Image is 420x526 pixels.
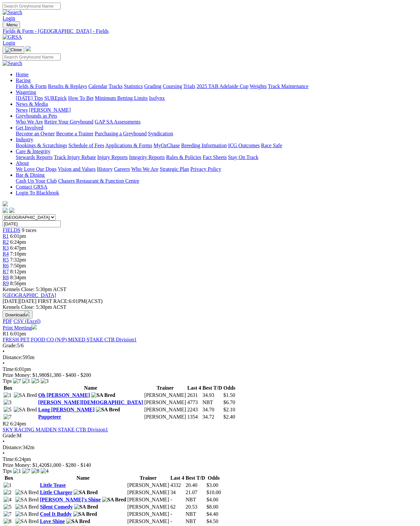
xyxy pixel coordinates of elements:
a: Who We Are [16,119,43,125]
img: logo-grsa-white.png [26,46,31,51]
span: $1,380 - $400 - $200 [47,372,91,378]
span: 8:12pm [10,269,26,274]
span: • [3,349,5,354]
span: 6:24pm [10,421,26,426]
img: 4 [4,497,11,503]
a: Login [3,40,15,46]
th: Last 4 [170,475,184,481]
a: ICG Outcomes [228,143,260,148]
img: 5 [4,504,11,510]
a: Injury Reports [97,154,128,160]
span: $10.00 [206,490,221,495]
img: twitter.svg [9,208,14,213]
img: logo-grsa-white.png [3,201,8,206]
img: printer.svg [31,324,37,330]
a: Silent Comedy [40,504,73,510]
span: $4.50 [206,518,218,524]
span: 6:24pm [10,239,26,245]
a: Strategic Plan [160,166,189,172]
a: Stewards Reports [16,154,52,160]
a: Track Maintenance [268,83,308,89]
span: $3.00 [206,482,218,488]
a: About [16,160,29,166]
img: 1 [13,468,21,474]
td: 34.70 [202,406,222,413]
a: Applications & Forms [105,143,152,148]
img: 2 [4,490,11,495]
a: Love Shine [40,518,65,524]
td: NBT [202,399,222,406]
span: [DATE] [3,298,36,304]
a: [PERSON_NAME] [29,107,71,113]
img: 5 [4,407,11,413]
img: SA Bred [15,497,39,503]
span: 9 races [22,227,36,233]
a: Fact Sheets [203,154,227,160]
div: Bar & Dining [16,178,417,184]
a: How To Bet [68,95,94,101]
td: [PERSON_NAME] [127,518,169,525]
a: Little Tease [40,482,66,488]
a: Little Charger [40,490,73,495]
td: 20.53 [185,504,205,510]
th: Name [40,475,126,481]
span: $8.00 [206,504,218,510]
button: Download [3,310,32,318]
a: FIELDS [3,227,20,233]
td: [PERSON_NAME] [144,392,186,399]
div: Prize Money: $1,420 [3,462,417,468]
a: [GEOGRAPHIC_DATA] [3,292,56,298]
span: Box [5,475,13,481]
img: 4 [41,468,49,474]
span: Distance: [3,445,22,450]
a: R7 [3,269,9,274]
td: - [170,511,184,517]
div: 342m [3,445,417,450]
a: Cool It Buddy [40,511,72,517]
th: Odds [206,475,221,481]
span: Box [4,385,12,391]
img: 3 [41,378,49,384]
a: Track Injury Rebate [54,154,96,160]
button: Toggle navigation [3,46,24,54]
span: R6 [3,263,9,268]
a: 2025 TAB Adelaide Cup [197,83,248,89]
img: 7 [4,414,11,420]
span: $1.50 [223,392,235,398]
a: GAP SA Assessments [95,119,141,125]
a: Contact GRSA [16,184,47,190]
div: News & Media [16,107,417,113]
a: R1 [3,233,9,239]
img: 7 [22,468,30,474]
a: [PERSON_NAME]'s Shine [40,497,101,502]
span: Time: [3,456,15,462]
a: R5 [3,257,9,263]
span: R1 [3,331,9,336]
a: Fields & Form [16,83,47,89]
a: Bar & Dining [16,172,45,178]
span: $2.40 [223,414,235,420]
span: 7:32pm [10,257,26,263]
span: 6:01PM(ACST) [38,298,103,304]
a: News [16,107,28,113]
span: Tips [3,378,12,384]
th: Odds [223,385,236,391]
a: Trials [183,83,195,89]
a: Chasers Restaurant & Function Centre [58,178,139,184]
img: 1 [22,378,30,384]
a: Purchasing a Greyhound [95,131,147,136]
a: History [97,166,113,172]
span: Grade: [3,343,17,348]
a: R4 [3,251,9,257]
img: SA Bred [14,407,37,413]
td: [PERSON_NAME] [127,496,169,503]
a: SUREpick [44,95,67,101]
a: Stay On Track [228,154,258,160]
a: Calendar [88,83,107,89]
th: Last 4 [187,385,201,391]
span: $6.70 [223,400,235,405]
img: SA Bred [15,511,39,517]
a: [DATE] Tips [16,95,43,101]
img: 7 [13,378,21,384]
img: 1 [4,482,11,488]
